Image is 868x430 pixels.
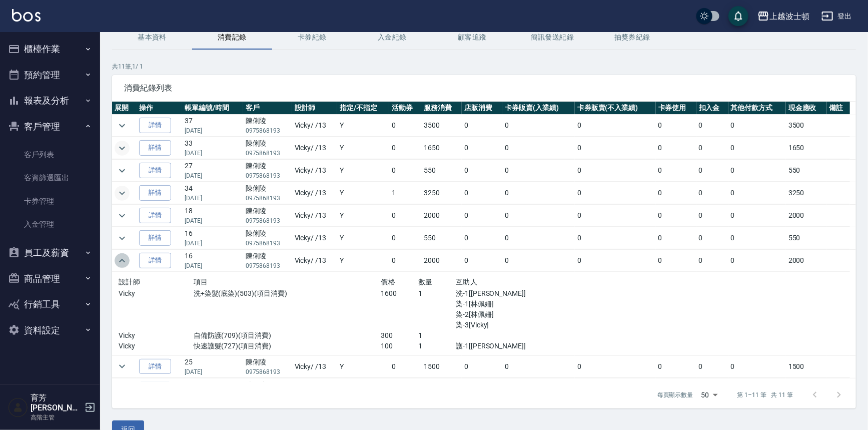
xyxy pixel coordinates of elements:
[389,205,421,227] td: 0
[139,230,171,246] a: 詳情
[418,278,433,286] span: 數量
[243,378,292,400] td: 陳俐陵
[381,341,418,351] p: 100
[656,205,696,227] td: 0
[421,205,462,227] td: 2000
[696,137,728,159] td: 0
[337,160,389,182] td: Y
[4,62,96,88] button: 預約管理
[337,250,389,272] td: Y
[292,160,338,182] td: Vicky / /13
[769,10,809,23] div: 上越波士頓
[139,359,171,374] a: 詳情
[696,355,728,377] td: 0
[575,102,656,115] th: 卡券販賣(不入業績)
[462,355,502,377] td: 0
[421,250,462,272] td: 2000
[728,102,786,115] th: 其他付款方式
[292,227,338,249] td: Vicky / /13
[119,278,140,286] span: 設計師
[31,413,82,422] p: 高階主管
[575,160,656,182] td: 0
[728,160,786,182] td: 0
[728,137,786,159] td: 0
[728,378,786,400] td: 0
[31,393,82,413] h5: 育芳[PERSON_NAME]
[502,115,575,137] td: 0
[4,166,96,189] a: 客資篩選匯出
[656,182,696,204] td: 0
[575,227,656,249] td: 0
[139,140,171,156] a: 詳情
[697,381,721,408] div: 50
[456,341,568,351] p: 護-1[[PERSON_NAME]]
[185,261,240,270] p: [DATE]
[112,26,192,50] button: 基本資料
[389,115,421,137] td: 0
[462,182,502,204] td: 0
[119,341,194,351] p: Vicky
[337,355,389,377] td: Y
[337,378,389,400] td: Y
[575,355,656,377] td: 0
[182,102,243,115] th: 帳單編號/時間
[4,317,96,343] button: 資料設定
[337,227,389,249] td: Y
[462,250,502,272] td: 0
[4,291,96,317] button: 行銷工具
[696,205,728,227] td: 0
[292,250,338,272] td: Vicky / /13
[462,102,502,115] th: 店販消費
[575,182,656,204] td: 0
[389,227,421,249] td: 0
[421,227,462,249] td: 550
[462,205,502,227] td: 0
[292,378,338,400] td: Vicky / /13
[182,227,243,249] td: 16
[421,182,462,204] td: 3250
[185,194,240,203] p: [DATE]
[182,115,243,137] td: 37
[115,253,130,268] button: expand row
[462,227,502,249] td: 0
[696,102,728,115] th: 扣入金
[246,216,290,225] p: 0975868193
[462,137,502,159] td: 0
[124,83,844,93] span: 消費紀錄列表
[592,26,672,50] button: 抽獎券紀錄
[728,6,748,26] button: save
[246,126,290,135] p: 0975868193
[139,208,171,223] a: 詳情
[418,288,456,299] p: 1
[246,239,290,248] p: 0975868193
[337,102,389,115] th: 指定/不指定
[728,250,786,272] td: 0
[502,160,575,182] td: 0
[243,355,292,377] td: 陳俐陵
[292,115,338,137] td: Vicky / /13
[182,355,243,377] td: 25
[502,378,575,400] td: 0
[456,320,568,330] p: 染-3[Vicky]
[696,227,728,249] td: 0
[456,278,477,286] span: 互助人
[194,278,208,286] span: 項目
[786,355,826,377] td: 1500
[421,115,462,137] td: 3500
[185,149,240,158] p: [DATE]
[656,227,696,249] td: 0
[389,102,421,115] th: 活動券
[753,6,813,27] button: 上越波士頓
[12,9,41,22] img: Logo
[272,26,352,50] button: 卡券紀錄
[139,163,171,178] a: 詳情
[657,390,693,399] p: 每頁顯示數量
[418,341,456,351] p: 1
[137,102,182,115] th: 操作
[456,299,568,309] p: 染-1[林佩姍]
[656,115,696,137] td: 0
[243,115,292,137] td: 陳俐陵
[337,137,389,159] td: Y
[4,190,96,213] a: 卡券管理
[119,288,194,299] p: Vicky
